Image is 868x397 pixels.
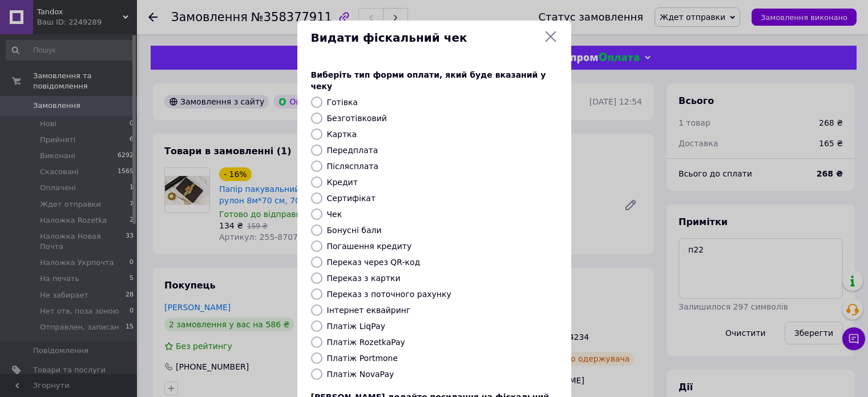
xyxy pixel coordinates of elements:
label: Платіж Portmone [327,354,398,363]
label: Інтернет еквайринг [327,306,411,315]
label: Платіж RozetkaPay [327,338,405,347]
label: Бонусні бали [327,226,382,235]
span: Видати фіскальний чек [311,30,539,46]
label: Кредит [327,178,358,187]
span: Виберіть тип форми оплати, який буде вказаний у чеку [311,70,546,91]
label: Картка [327,130,357,139]
label: Чек [327,210,342,219]
label: Сертифікат [327,194,376,203]
label: Переказ з поточного рахунку [327,290,451,299]
label: Погашення кредиту [327,242,412,251]
label: Передплата [327,146,378,155]
label: Платіж NovaPay [327,370,394,379]
label: Платіж LiqPay [327,322,385,331]
label: Готівка [327,98,358,107]
label: Переказ через QR-код [327,258,421,267]
label: Післясплата [327,162,379,171]
label: Переказ з картки [327,274,401,283]
label: Безготівковий [327,114,387,123]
